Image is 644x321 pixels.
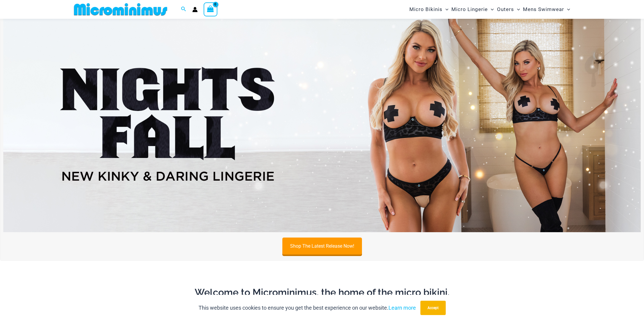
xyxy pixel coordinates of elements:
a: Shop The Latest Release Now! [282,238,362,255]
span: Menu Toggle [488,2,494,17]
nav: Site Navigation [407,1,572,18]
span: Menu Toggle [442,2,448,17]
span: Mens Swimwear [523,2,564,17]
a: Search icon link [181,6,186,13]
a: Micro BikinisMenu ToggleMenu Toggle [408,2,450,17]
h2: Welcome to Microminimus, the home of the micro bikini. [76,286,568,299]
img: Night's Fall Silver Leopard Pack [3,15,641,232]
span: Micro Lingerie [451,2,488,17]
span: Micro Bikinis [409,2,442,17]
a: Account icon link [192,7,198,12]
button: Accept [420,301,446,315]
a: View Shopping Cart, empty [204,2,217,16]
a: Micro LingerieMenu ToggleMenu Toggle [450,2,495,17]
img: MM SHOP LOGO FLAT [72,3,170,16]
span: Menu Toggle [564,2,570,17]
p: This website uses cookies to ensure you get the best experience on our website. [199,303,416,312]
a: OutersMenu ToggleMenu Toggle [496,2,521,17]
a: Mens SwimwearMenu ToggleMenu Toggle [521,2,572,17]
span: Outers [497,2,514,17]
span: Menu Toggle [514,2,520,17]
a: Learn more [388,305,416,311]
